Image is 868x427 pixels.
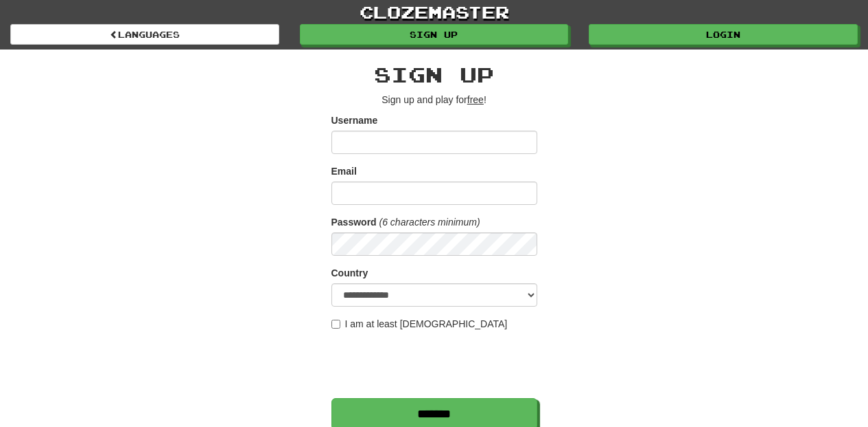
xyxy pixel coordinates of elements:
label: Username [331,113,378,127]
label: Password [331,215,377,229]
h2: Sign up [331,63,537,86]
a: Login [589,24,858,45]
label: Email [331,164,357,178]
em: (6 characters minimum) [379,217,480,228]
input: I am at least [DEMOGRAPHIC_DATA] [331,320,340,329]
a: Sign up [300,24,569,45]
iframe: reCAPTCHA [331,338,540,391]
label: Country [331,266,368,280]
p: Sign up and play for ! [331,93,537,107]
a: Languages [10,24,279,45]
label: I am at least [DEMOGRAPHIC_DATA] [331,317,508,331]
u: free [467,94,484,105]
